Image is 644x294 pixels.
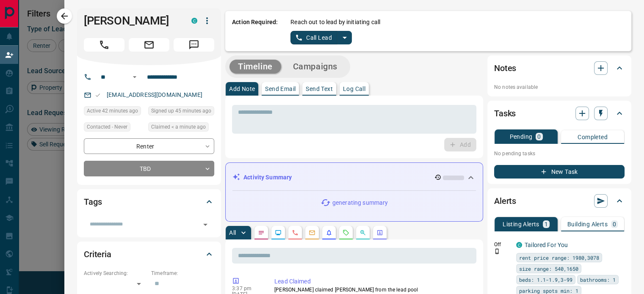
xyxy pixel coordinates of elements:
a: [EMAIL_ADDRESS][DOMAIN_NAME] [107,91,202,98]
p: 3:37 pm [232,286,262,291]
h2: Criteria [84,247,111,261]
span: rent price range: 1980,3078 [519,253,599,262]
div: Wed Oct 15 2025 [148,106,214,118]
svg: Listing Alerts [326,229,332,236]
button: Open [199,219,211,231]
span: Message [174,38,214,52]
div: Renter [84,138,214,154]
p: Log Call [343,86,365,92]
span: Contacted - Never [87,123,127,131]
div: Activity Summary [232,170,476,185]
div: condos.ca [191,18,197,24]
div: TBD [84,161,214,176]
div: Notes [494,58,625,78]
p: Add Note [229,86,255,92]
p: Send Text [306,86,333,92]
p: Send Email [265,86,296,92]
button: Open [130,72,140,82]
span: bathrooms: 1 [580,275,616,284]
svg: Calls [292,229,299,236]
div: Wed Oct 15 2025 [84,106,144,118]
p: 0 [613,221,616,227]
p: 1 [544,221,548,227]
span: Claimed < a minute ago [151,123,206,131]
svg: Emails [309,229,315,236]
p: [PERSON_NAME] claimed [PERSON_NAME] from the lead pool [274,286,473,294]
p: Off [494,241,511,248]
h2: Alerts [494,194,516,208]
p: Actively Searching: [84,269,147,277]
h2: Tasks [494,107,516,120]
div: Criteria [84,244,214,264]
p: No pending tasks [494,147,625,160]
svg: Requests [343,229,349,236]
p: All [229,230,236,236]
span: Call [84,38,124,52]
div: split button [290,31,352,44]
p: Timeframe: [151,269,214,277]
button: New Task [494,165,625,179]
h2: Tags [84,195,102,209]
button: Timeline [229,60,281,74]
svg: Email Valid [95,92,101,98]
svg: Agent Actions [376,229,383,236]
svg: Push Notification Only [494,248,500,254]
svg: Opportunities [359,229,366,236]
span: beds: 1.1-1.9,3-99 [519,275,572,284]
p: Activity Summary [243,173,292,182]
svg: Lead Browsing Activity [275,229,282,236]
p: Reach out to lead by initiating call [290,18,380,27]
div: Alerts [494,191,625,211]
span: Email [129,38,169,52]
svg: Notes [258,229,265,236]
div: Tags [84,192,214,212]
p: generating summary [332,198,388,207]
button: Campaigns [285,60,346,74]
span: Active 42 minutes ago [87,107,138,115]
span: Signed up 45 minutes ago [151,107,211,115]
p: Pending [509,134,532,140]
h2: Notes [494,61,516,75]
p: Completed [578,134,608,140]
a: Tailored For You [525,242,568,248]
span: size range: 540,1650 [519,264,578,273]
p: Listing Alerts [503,221,539,227]
button: Call Lead [290,31,337,44]
p: 0 [537,134,541,140]
p: Action Required: [232,18,278,44]
div: Tasks [494,103,625,124]
p: Building Alerts [567,221,608,227]
div: condos.ca [516,242,522,248]
h1: [PERSON_NAME] [84,14,179,27]
div: Wed Oct 15 2025 [148,122,214,134]
p: No notes available [494,83,625,91]
p: Lead Claimed [274,277,473,286]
